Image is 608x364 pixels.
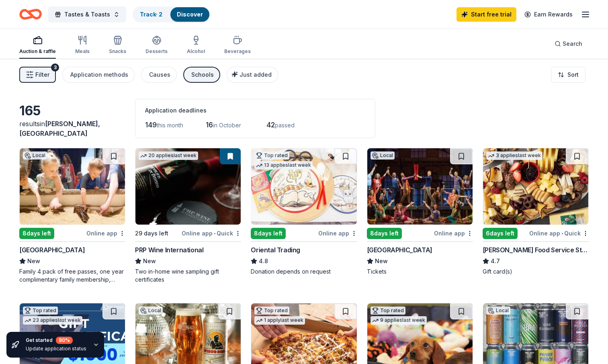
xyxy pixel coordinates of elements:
div: Online app [86,228,125,238]
div: results [19,119,125,138]
span: 4.8 [259,256,268,266]
div: 29 days left [135,229,168,238]
button: Just added [227,67,278,83]
button: Meals [75,32,90,59]
div: Top rated [254,307,289,315]
div: PRP Wine International [135,245,203,255]
button: Application methods [62,67,135,83]
div: 80 % [56,337,73,344]
div: Local [23,151,47,160]
button: Schools [183,67,220,83]
a: Image for PRP Wine International20 applieslast week29 days leftOnline app•QuickPRP Wine Internati... [135,148,241,284]
img: Image for Neville Public Museum [20,148,125,225]
div: Gift card(s) [483,268,589,276]
button: Causes [141,67,177,83]
span: [PERSON_NAME], [GEOGRAPHIC_DATA] [19,120,100,137]
a: Earn Rewards [520,7,577,22]
span: Filter [35,70,49,80]
span: Just added [240,71,272,78]
div: Top rated [254,151,289,160]
img: Image for Fox Cities Performing Arts Center [367,148,473,225]
div: Online app [318,228,357,238]
span: 149 [145,121,157,129]
div: Alcohol [187,48,205,55]
span: New [143,256,156,266]
a: Image for Oriental TradingTop rated13 applieslast week8days leftOnline appOriental Trading4.8Dona... [251,148,357,276]
div: Donation depends on request [251,268,357,276]
div: Family 4 pack of free passes, one year complimentary family membership, behind the scenes tour [19,268,125,284]
span: • [214,230,215,237]
span: 16 [206,121,213,129]
button: Auction & raffle [19,32,56,59]
div: Meals [75,48,90,55]
span: passed [275,122,295,129]
img: Image for Oriental Trading [251,148,356,225]
div: [PERSON_NAME] Food Service Store [483,245,589,255]
button: Snacks [109,32,126,59]
button: Search [548,36,589,52]
div: Online app Quick [529,228,589,238]
a: Image for Neville Public MuseumLocal8days leftOnline app[GEOGRAPHIC_DATA]NewFamily 4 pack of free... [19,148,125,284]
div: 9 applies last week [371,316,427,325]
span: in [19,120,100,137]
div: Application methods [70,70,128,80]
div: Tickets [367,268,473,276]
a: Image for Gordon Food Service Store3 applieslast week6days leftOnline app•Quick[PERSON_NAME] Food... [483,148,589,276]
button: Desserts [145,32,168,59]
div: 1 apply last week [254,316,305,325]
a: Image for Fox Cities Performing Arts CenterLocal8days leftOnline app[GEOGRAPHIC_DATA]NewTickets [367,148,473,276]
a: Discover [177,11,203,18]
div: Oriental Trading [251,245,300,255]
div: Local [371,151,395,160]
div: [GEOGRAPHIC_DATA] [367,245,432,255]
span: Sort [567,70,579,80]
div: 6 days left [483,228,518,239]
span: 42 [266,121,275,129]
a: Track· 2 [140,11,162,18]
div: 23 applies last week [23,316,82,325]
a: Start free trial [457,7,516,22]
span: New [27,256,40,266]
div: 8 days left [367,228,402,239]
div: 165 [19,103,125,119]
div: 20 applies last week [139,151,198,160]
div: 8 days left [19,228,54,239]
div: [GEOGRAPHIC_DATA] [19,245,85,255]
div: Local [139,307,163,315]
span: in October [213,122,241,129]
div: Snacks [109,48,126,55]
div: 8 days left [251,228,286,239]
div: Auction & raffle [19,48,56,55]
div: Local [486,307,510,315]
div: 13 applies last week [254,161,313,170]
div: Beverages [224,48,251,55]
div: Get started [26,337,86,344]
a: Home [19,5,42,24]
div: Online app [434,228,473,238]
button: Filter3 [19,67,56,83]
img: Image for PRP Wine International [135,148,241,225]
span: New [375,256,388,266]
button: Sort [551,67,585,83]
div: 3 applies last week [486,151,542,160]
div: Application deadlines [145,106,365,115]
span: Tastes & Toasts [64,10,110,19]
div: Top rated [371,307,405,315]
div: Causes [149,70,170,80]
div: Online app Quick [182,228,241,238]
div: Schools [191,70,214,80]
div: 3 [51,63,59,72]
button: Tastes & Toasts [48,6,126,22]
span: • [561,230,563,237]
span: 4.7 [491,256,500,266]
div: Two in-home wine sampling gift certificates [135,268,241,284]
button: Beverages [224,32,251,59]
div: Update application status [26,346,86,352]
span: this month [157,122,183,129]
div: Desserts [145,48,168,55]
span: Search [563,39,582,49]
div: Top rated [23,307,58,315]
button: Track· 2Discover [133,6,210,22]
img: Image for Gordon Food Service Store [483,148,588,225]
button: Alcohol [187,32,205,59]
